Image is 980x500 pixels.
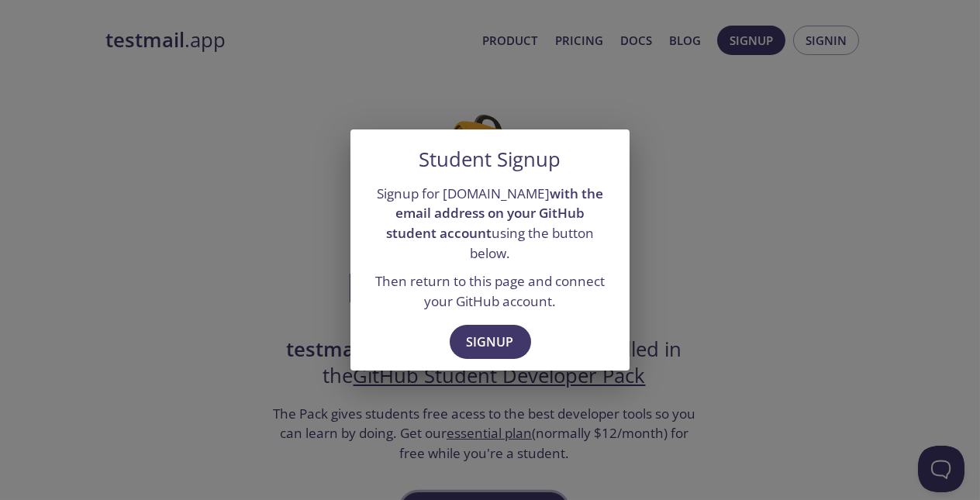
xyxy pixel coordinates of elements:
h5: Student Signup [419,148,561,171]
strong: with the email address on your GitHub student account [386,184,603,242]
p: Signup for [DOMAIN_NAME] using the button below. [369,184,611,264]
span: Signup [467,331,514,353]
p: Then return to this page and connect your GitHub account. [369,271,611,311]
button: Signup [450,325,531,359]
